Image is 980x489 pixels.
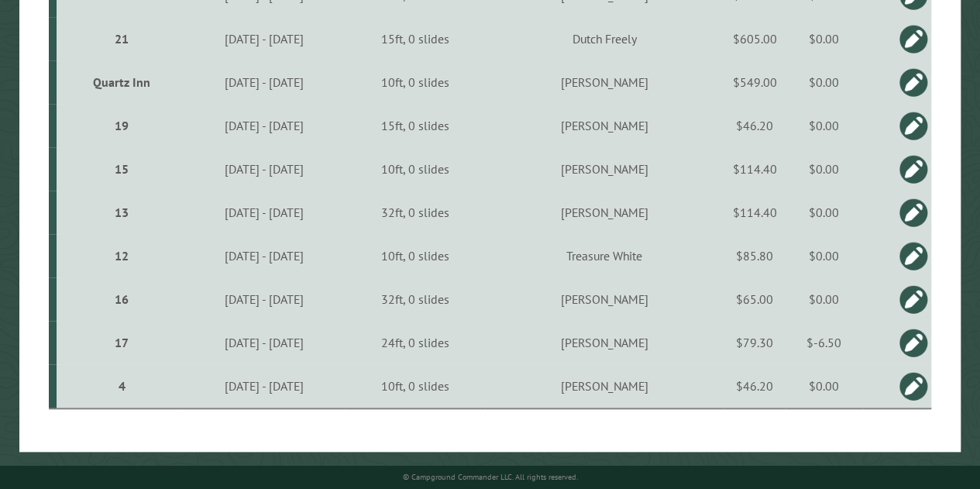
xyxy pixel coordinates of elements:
[63,335,181,350] div: 17
[345,364,485,408] td: 10ft, 0 slides
[786,60,862,104] td: $0.00
[724,364,786,408] td: $46.20
[724,321,786,364] td: $79.30
[485,234,724,277] td: Treasure White
[485,277,724,321] td: [PERSON_NAME]
[186,118,342,133] div: [DATE] - [DATE]
[402,472,577,482] small: © Campground Commander LLC. All rights reserved.
[186,291,342,307] div: [DATE] - [DATE]
[786,277,862,321] td: $0.00
[485,321,724,364] td: [PERSON_NAME]
[724,60,786,104] td: $549.00
[786,104,862,147] td: $0.00
[63,291,181,307] div: 16
[485,191,724,234] td: [PERSON_NAME]
[724,104,786,147] td: $46.20
[63,118,181,133] div: 19
[186,335,342,350] div: [DATE] - [DATE]
[186,205,342,220] div: [DATE] - [DATE]
[786,191,862,234] td: $0.00
[345,234,485,277] td: 10ft, 0 slides
[345,277,485,321] td: 32ft, 0 slides
[724,234,786,277] td: $85.80
[63,378,181,394] div: 4
[186,161,342,177] div: [DATE] - [DATE]
[786,234,862,277] td: $0.00
[786,147,862,191] td: $0.00
[786,364,862,408] td: $0.00
[63,248,181,263] div: 12
[485,17,724,60] td: Dutch Freely
[63,161,181,177] div: 15
[485,364,724,408] td: [PERSON_NAME]
[63,74,181,90] div: Quartz Inn
[345,17,485,60] td: 15ft, 0 slides
[786,321,862,364] td: $-6.50
[186,31,342,46] div: [DATE] - [DATE]
[345,104,485,147] td: 15ft, 0 slides
[724,277,786,321] td: $65.00
[63,31,181,46] div: 21
[724,147,786,191] td: $114.40
[345,321,485,364] td: 24ft, 0 slides
[63,205,181,220] div: 13
[724,191,786,234] td: $114.40
[345,147,485,191] td: 10ft, 0 slides
[724,17,786,60] td: $605.00
[485,60,724,104] td: [PERSON_NAME]
[345,191,485,234] td: 32ft, 0 slides
[186,74,342,90] div: [DATE] - [DATE]
[786,17,862,60] td: $0.00
[186,378,342,394] div: [DATE] - [DATE]
[485,147,724,191] td: [PERSON_NAME]
[345,60,485,104] td: 10ft, 0 slides
[485,104,724,147] td: [PERSON_NAME]
[186,248,342,263] div: [DATE] - [DATE]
